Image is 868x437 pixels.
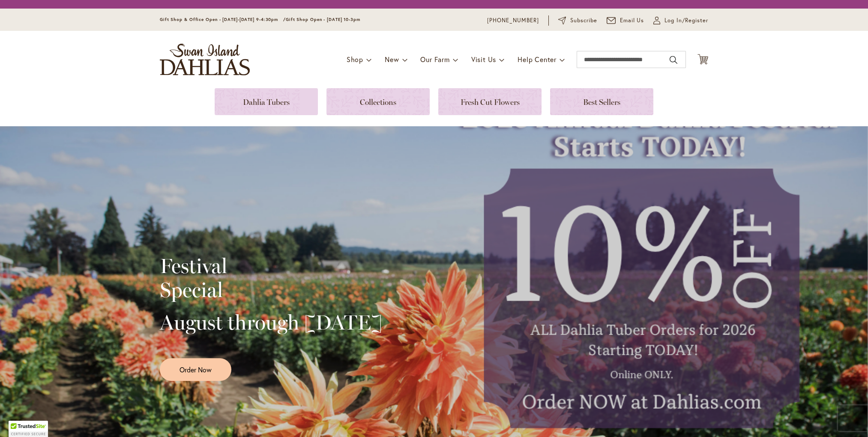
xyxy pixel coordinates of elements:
[664,16,708,25] span: Log In/Register
[160,44,250,75] a: store logo
[420,55,449,64] span: Our Farm
[670,53,677,67] button: Search
[471,55,496,64] span: Visit Us
[160,17,286,22] span: Gift Shop & Office Open - [DATE]-[DATE] 9-4:30pm /
[286,17,360,22] span: Gift Shop Open - [DATE] 10-3pm
[518,55,557,64] span: Help Center
[487,16,539,25] a: [PHONE_NUMBER]
[570,16,597,25] span: Subscribe
[160,310,382,334] h2: August through [DATE]
[160,358,231,381] a: Order Now
[180,365,212,375] span: Order Now
[558,16,597,25] a: Subscribe
[347,55,363,64] span: Shop
[607,16,644,25] a: Email Us
[620,16,644,25] span: Email Us
[160,254,382,302] h2: Festival Special
[385,55,399,64] span: New
[653,16,708,25] a: Log In/Register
